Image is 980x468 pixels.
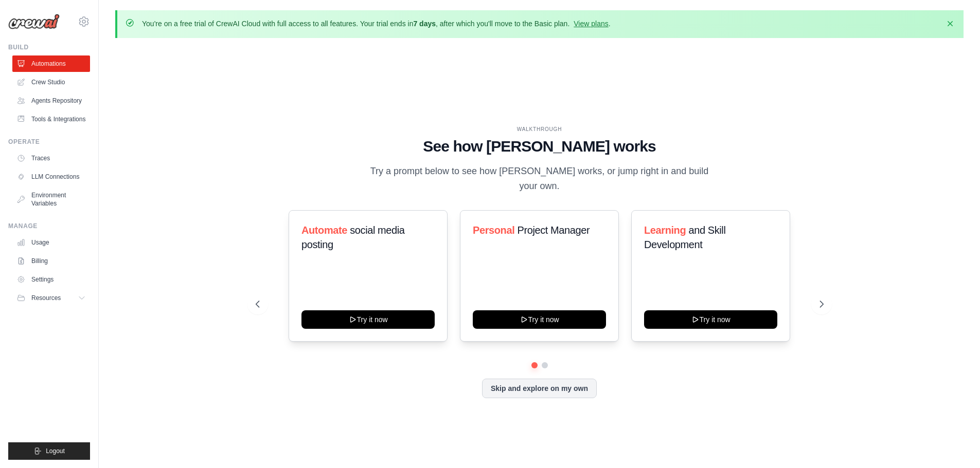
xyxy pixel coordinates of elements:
[644,224,686,236] span: Learning
[46,447,65,455] span: Logout
[644,310,777,329] button: Try it now
[256,125,824,133] div: WALKTHROUGH
[517,224,590,236] span: Project Manager
[473,310,606,329] button: Try it now
[31,294,61,302] span: Resources
[301,224,405,250] span: social media posting
[12,92,90,109] a: Agents Repository
[12,253,90,269] a: Billing
[574,20,608,28] a: View plans
[12,187,90,212] a: Environment Variables
[12,55,90,72] a: Automations
[142,18,611,29] p: You're on a free trial of CrewAI Cloud with full access to all features. Your trial ends in , aft...
[12,290,90,306] button: Resources
[473,224,514,236] span: Personal
[8,442,90,460] button: Logout
[12,111,90,127] a: Tools & Integrations
[12,150,90,166] a: Traces
[482,379,597,398] button: Skip and explore on my own
[301,310,435,329] button: Try it now
[12,74,90,90] a: Crew Studio
[12,271,90,288] a: Settings
[8,222,90,230] div: Manage
[12,234,90,251] a: Usage
[8,43,90,51] div: Build
[8,138,90,146] div: Operate
[301,224,347,236] span: Automate
[413,20,436,28] strong: 7 days
[256,137,824,156] h1: See how [PERSON_NAME] works
[8,14,60,29] img: Logo
[367,164,712,194] p: Try a prompt below to see how [PERSON_NAME] works, or jump right in and build your own.
[12,169,90,185] a: LLM Connections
